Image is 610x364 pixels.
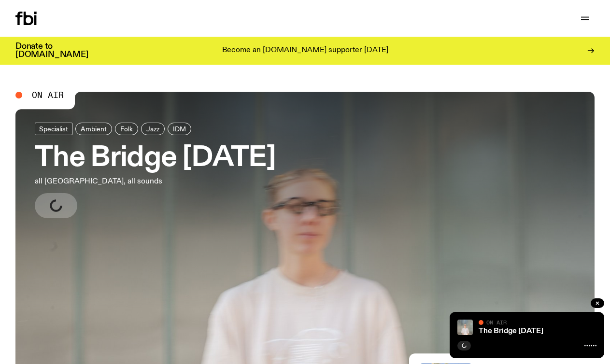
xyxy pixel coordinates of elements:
h3: The Bridge [DATE] [35,145,276,172]
span: Jazz [146,125,159,132]
span: IDM [173,125,186,132]
p: Become an [DOMAIN_NAME] supporter [DATE] [222,46,388,55]
a: Folk [115,123,138,135]
a: The Bridge [DATE]all [GEOGRAPHIC_DATA], all sounds [35,123,276,218]
span: Specialist [39,125,68,132]
span: On Air [486,319,507,325]
a: Specialist [35,123,72,135]
a: Jazz [141,123,165,135]
span: On Air [32,91,64,99]
a: IDM [168,123,191,135]
span: Ambient [81,125,107,132]
p: all [GEOGRAPHIC_DATA], all sounds [35,176,276,187]
h3: Donate to [DOMAIN_NAME] [15,42,88,59]
a: The Bridge [DATE] [479,327,543,335]
img: Mara stands in front of a frosted glass wall wearing a cream coloured t-shirt and black glasses. ... [457,320,473,335]
span: Folk [120,125,133,132]
a: Ambient [75,123,112,135]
